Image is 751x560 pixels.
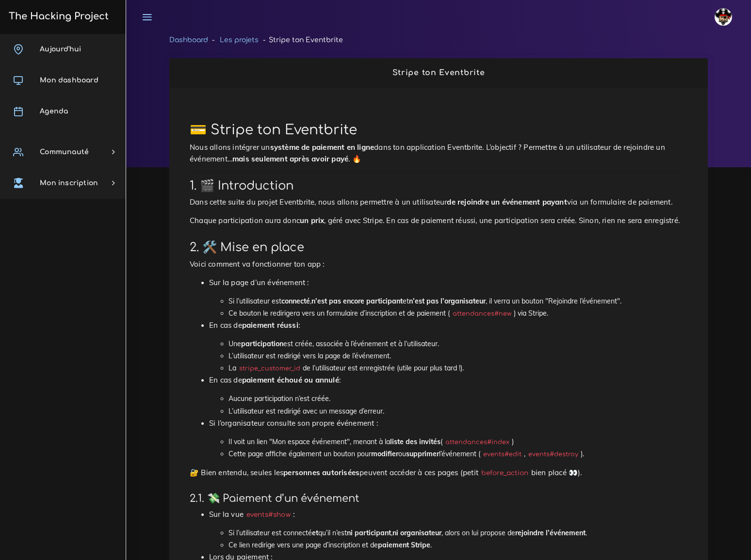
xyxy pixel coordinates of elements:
strong: et [312,528,318,537]
strong: un prix [300,216,324,225]
strong: mais seulement après avoir payé [232,154,348,163]
code: events#show [244,510,293,520]
p: Voici comment va fonctionner ton app : [190,258,687,270]
a: Les projets [220,36,259,44]
strong: paiement Stripe [378,541,430,549]
span: Mon inscription [40,179,98,187]
p: Chaque participation aura donc , géré avec Stripe. En cas de paiement réussi, une participation s... [190,215,687,226]
h2: 1. 🎬 Introduction [190,179,687,193]
p: 🔐 Bien entendu, seules les peuvent accéder à ces pages (petit bien placé 👀). [190,467,687,479]
img: avatar [715,8,732,26]
h2: 2. 🛠️ Mise en place [190,240,687,255]
strong: connecté [281,297,310,305]
strong: paiement échoué ou annulé [242,375,339,384]
li: Il voit un lien "Mon espace événement", menant à la ( ) [229,436,687,448]
code: events#edit [480,449,524,459]
strong: ni organisateur [392,528,441,537]
p: En cas de : [209,320,687,331]
a: Dashboard [169,36,208,44]
code: stripe_customer_id [236,364,303,373]
strong: n’est pas encore participant [311,297,403,305]
h3: 2.1. 💸 Paiement d’un événement [190,493,687,505]
li: Aucune participation n’est créée. [229,393,687,405]
h3: The Hacking Project [6,11,109,22]
h1: 💳 Stripe ton Eventbrite [190,122,687,139]
span: Communauté [40,148,89,156]
strong: personnes autorisées [283,468,359,477]
li: Une est créée, associée à l’événement et à l’utilisateur. [229,338,687,350]
strong: rejoindre l’événement [515,528,586,537]
li: La de l’utilisateur est enregistrée (utile pour plus tard !). [229,362,687,374]
span: Agenda [40,108,68,115]
strong: système de paiement en ligne [270,143,375,152]
p: Nous allons intégrer un dans ton application Eventbrite. L’objectif ? Permettre à un utilisateur ... [190,142,687,165]
li: Cette page affiche également un bouton pour ou l’événement ( , ). [229,448,687,460]
code: events#destroy [525,449,581,459]
p: Sur la vue : [209,509,687,520]
strong: paiement réussi [242,320,298,330]
li: Si l’utilisateur est connecté qu’il n’est , , alors on lui propose de . [229,527,687,539]
strong: modifier [371,449,398,458]
p: Si l’organisateur consulte son propre événement : [209,417,687,429]
li: Ce lien redirige vers une page d’inscription et de . [229,539,687,551]
strong: liste des invités [390,437,441,446]
p: Sur la page d’un événement : [209,277,687,288]
code: attendances#new [450,309,514,319]
li: Si l’utilisateur est , et , il verra un bouton "Rejoindre l’événement". [229,295,687,307]
p: Dans cette suite du projet Eventbrite, nous allons permettre à un utilisateur via un formulaire d... [190,196,687,208]
li: Stripe ton Eventbrite [259,34,343,46]
strong: de rejoindre un événement payant [447,197,567,207]
code: before_action [478,468,531,478]
p: En cas de : [209,374,687,386]
h2: Stripe ton Eventbrite [180,68,698,78]
span: Mon dashboard [40,77,98,84]
code: attendances#index [442,437,512,447]
strong: n’est pas l’organisateur [409,297,486,305]
strong: supprimer [406,449,439,458]
span: Aujourd'hui [40,46,81,53]
li: L’utilisateur est redirigé avec un message d’erreur. [229,405,687,417]
strong: ni participant [347,528,391,537]
li: L’utilisateur est redirigé vers la page de l’événement. [229,350,687,362]
li: Ce bouton le redirigera vers un formulaire d’inscription et de paiement ( ) via Stripe. [229,307,687,320]
strong: participation [241,339,283,348]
